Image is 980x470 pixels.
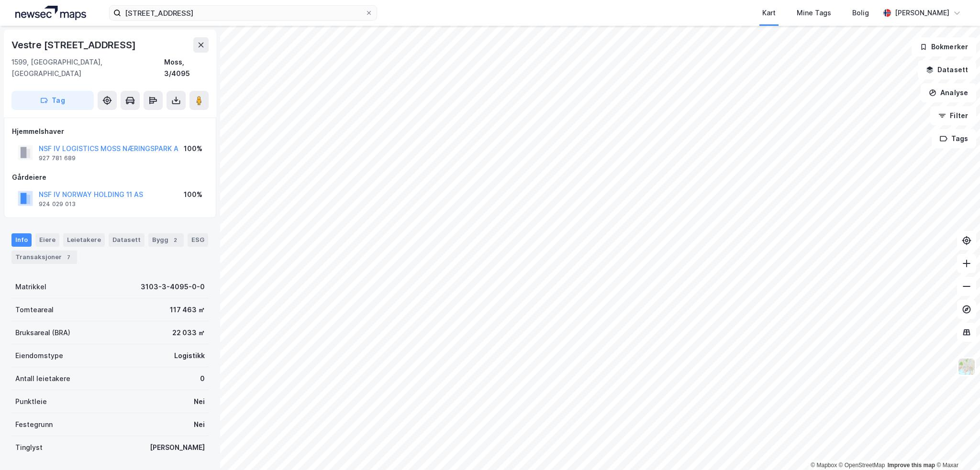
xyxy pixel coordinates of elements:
div: 7 [64,252,73,262]
a: Improve this map [888,462,935,469]
div: [PERSON_NAME] [895,7,949,19]
div: Gårdeiere [12,172,208,183]
div: Leietakere [63,233,105,247]
button: Analyse [921,83,976,102]
div: 1599, [GEOGRAPHIC_DATA], [GEOGRAPHIC_DATA] [11,56,164,79]
div: Transaksjoner [11,251,77,264]
button: Bokmerker [912,37,976,56]
div: Nei [194,396,205,407]
div: 22 033 ㎡ [172,327,205,339]
div: Matrikkel [15,281,46,293]
button: Tag [11,91,94,110]
div: Eiere [35,233,59,247]
div: Eiendomstype [15,350,63,361]
div: ESG [188,233,208,247]
div: Moss, 3/4095 [164,56,209,79]
a: OpenStreetMap [839,462,885,469]
div: Datasett [109,233,145,247]
div: Nei [194,419,205,430]
div: 0 [200,373,205,384]
div: Festegrunn [15,419,53,430]
div: Punktleie [15,396,47,407]
div: 924 029 013 [39,200,76,208]
div: Bygg [148,233,184,247]
div: Info [11,233,32,247]
button: Filter [930,106,976,125]
div: 3103-3-4095-0-0 [141,281,205,293]
div: Kart [762,7,776,19]
div: Mine Tags [797,7,831,19]
div: Antall leietakere [15,373,70,384]
a: Mapbox [811,462,837,469]
div: Tomteareal [15,304,54,316]
div: Bolig [852,7,869,19]
div: 100% [184,189,202,200]
button: Datasett [918,60,976,79]
div: Tinglyst [15,442,43,453]
div: 117 463 ㎡ [170,304,205,316]
div: Bruksareal (BRA) [15,327,70,339]
img: logo.a4113a55bc3d86da70a041830d287a7e.svg [15,6,86,20]
div: 2 [170,235,180,245]
div: [PERSON_NAME] [150,442,205,453]
div: Hjemmelshaver [12,126,208,137]
iframe: Chat Widget [932,424,980,470]
input: Søk på adresse, matrikkel, gårdeiere, leietakere eller personer [121,6,365,20]
div: Vestre [STREET_ADDRESS] [11,37,137,53]
button: Tags [932,129,976,148]
div: Logistikk [174,350,205,361]
div: 100% [184,143,202,154]
div: 927 781 689 [39,154,76,162]
img: Z [958,358,976,376]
